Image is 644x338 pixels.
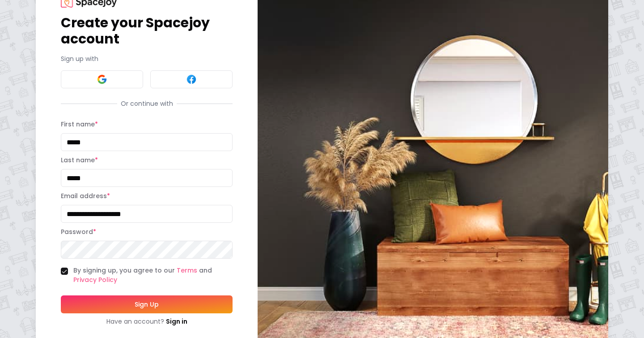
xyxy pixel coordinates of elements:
a: Terms [177,266,197,275]
div: Have an account? [61,317,233,326]
a: Privacy Policy [73,275,117,284]
label: By signing up, you agree to our and [73,266,233,285]
span: Or continue with [117,99,177,108]
label: Email address [61,191,110,200]
label: First name [61,120,98,129]
label: Last name [61,156,98,165]
img: Facebook signin [186,74,197,85]
a: Sign in [166,317,187,326]
img: Google signin [97,74,107,85]
label: Password [61,227,96,236]
button: Sign Up [61,295,233,313]
h1: Create your Spacejoy account [61,15,233,47]
p: Sign up with [61,54,233,63]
